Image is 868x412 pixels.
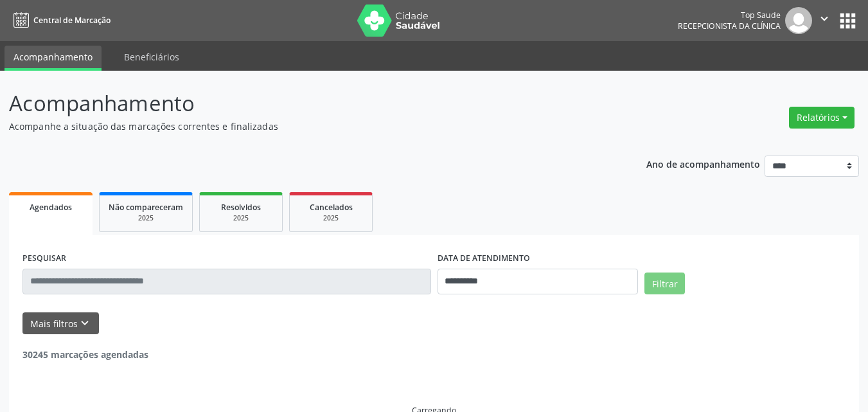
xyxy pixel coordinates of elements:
[678,10,781,21] div: Top Saude
[109,202,183,213] span: Não compareceram
[817,12,831,26] i: 
[30,202,72,213] span: Agendados
[221,202,261,213] span: Resolvidos
[299,213,363,223] div: 2025
[9,10,111,31] a: Central de Marcação
[789,107,855,129] button: Relatórios
[812,7,837,34] button: 
[438,249,530,269] label: DATA DE ATENDIMENTO
[9,87,604,120] p: Acompanhamento
[22,249,66,269] label: PESQUISAR
[644,273,685,294] button: Filtrar
[646,156,760,172] p: Ano de acompanhamento
[22,348,148,361] strong: 30245 marcações agendadas
[22,312,99,335] button: Mais filtroskeyboard_arrow_down
[78,316,92,330] i: keyboard_arrow_down
[115,46,188,68] a: Beneficiários
[209,213,273,223] div: 2025
[678,21,781,31] span: Recepcionista da clínica
[310,202,353,213] span: Cancelados
[33,15,111,26] span: Central de Marcação
[785,7,812,34] img: img
[837,10,859,32] button: apps
[9,120,604,133] p: Acompanhe a situação das marcações correntes e finalizadas
[4,46,102,71] a: Acompanhamento
[109,213,183,223] div: 2025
